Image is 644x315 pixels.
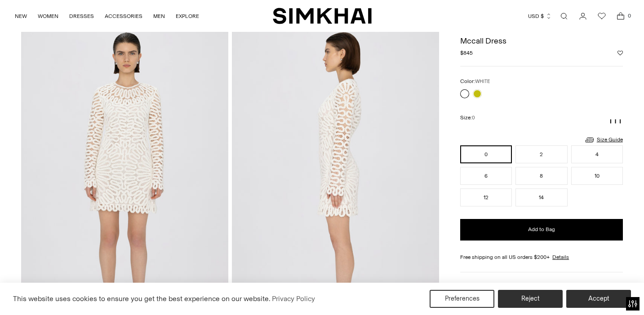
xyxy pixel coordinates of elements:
a: Wishlist [593,7,611,25]
button: Accept [566,290,631,308]
button: 6 [460,167,512,185]
span: 0 [472,115,475,121]
a: MEN [153,6,165,26]
button: USD $ [528,6,552,26]
button: Reject [498,290,563,308]
a: SIMKHAI [273,7,372,25]
a: Size Guide [584,134,623,145]
span: WHITE [475,79,490,84]
a: Go to the account page [574,7,592,25]
button: 2 [515,145,567,163]
span: 0 [625,12,633,20]
a: Open search modal [555,7,573,25]
span: This website uses cookies to ensure you get the best experience on our website. [13,294,271,303]
button: 12 [460,188,512,206]
label: Color: [460,77,490,86]
h1: Mccall Dress [460,37,623,45]
a: ACCESSORIES [105,6,142,26]
a: DRESSES [69,6,94,26]
button: 10 [571,167,623,185]
label: Size: [460,114,475,122]
button: 8 [515,167,567,185]
a: NEW [15,6,27,26]
button: 14 [515,188,567,206]
span: Add to Bag [528,226,555,233]
button: Add to Bag [460,219,623,241]
button: 0 [460,145,512,163]
span: $845 [460,49,473,57]
button: Add to Wishlist [617,50,623,56]
iframe: Sign Up via Text for Offers [7,281,90,308]
div: Free shipping on all US orders $200+ [460,253,623,261]
a: EXPLORE [176,6,199,26]
a: Privacy Policy (opens in a new tab) [271,292,316,306]
a: WOMEN [38,6,58,26]
button: 4 [571,145,623,163]
button: Preferences [430,290,494,308]
a: Open cart modal [612,7,630,25]
a: Details [552,253,569,261]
